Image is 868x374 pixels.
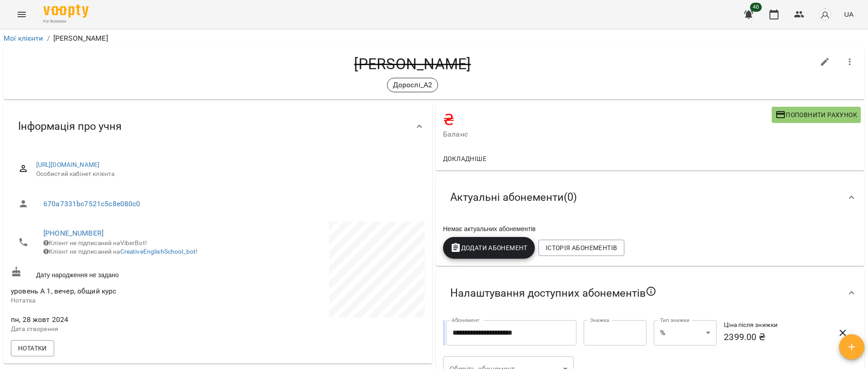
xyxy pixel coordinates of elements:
li: / [47,33,50,44]
p: Дорослі_А2 [393,80,432,90]
div: Немає актуальних абонементів [441,223,859,235]
span: пн, 28 жовт 2024 [11,314,216,325]
div: Актуальні абонементи(0) [436,174,864,221]
span: Поповнити рахунок [775,109,857,120]
span: Додати Абонемент [450,242,528,253]
button: Menu [11,4,33,25]
h6: Ціна після знижки [724,320,822,330]
span: Інформація про учня [18,119,122,133]
h4: [PERSON_NAME] [11,55,814,73]
span: Історія абонементів [546,242,617,253]
img: Voopty Logo [43,5,89,18]
button: Докладніше [439,151,490,167]
a: 670a7331bc7521c5c8e080c0 [43,199,141,208]
span: Докладніше [443,153,486,164]
a: [URL][DOMAIN_NAME] [36,161,100,168]
span: For Business [43,19,89,24]
span: уровень А 1, вечер, общий курс [11,287,116,295]
a: Мої клієнти [4,34,43,43]
p: Дата створення [11,325,216,334]
div: Інформація про учня [4,103,432,150]
h4: ₴ [443,110,772,129]
button: Додати Абонемент [443,237,535,259]
span: Баланс [443,129,772,140]
nav: breadcrumb [4,33,864,44]
div: Дату народження не задано [9,265,218,281]
span: Актуальні абонементи ( 0 ) [450,190,577,204]
span: UA [844,9,854,19]
div: Дорослі_А2 [387,78,438,92]
img: avatar_s.png [819,8,831,21]
span: Клієнт не підписаний на ! [43,248,198,255]
a: CreativeEnglishSchool_bot [120,248,196,255]
button: Історія абонементів [538,240,624,256]
p: [PERSON_NAME] [53,33,108,44]
span: Налаштування доступних абонементів [450,286,656,300]
p: Нотатка [11,296,216,305]
button: Поповнити рахунок [772,107,861,123]
a: [PHONE_NUMBER] [43,229,104,237]
div: % [654,320,717,346]
h6: 2399.00 ₴ [724,330,822,344]
button: Нотатки [11,340,54,356]
button: UA [840,6,857,23]
span: Клієнт не підписаний на ViberBot! [43,239,147,246]
span: Особистий кабінет клієнта [36,170,418,179]
svg: Якщо не обрано жодного, клієнт зможе побачити всі публічні абонементи [646,286,656,297]
div: Налаштування доступних абонементів [436,270,864,317]
span: 40 [750,3,762,12]
span: Нотатки [18,343,47,354]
